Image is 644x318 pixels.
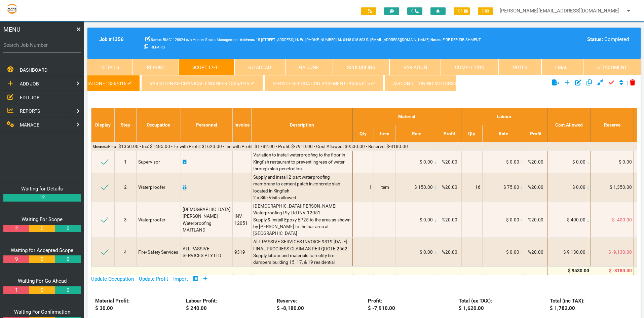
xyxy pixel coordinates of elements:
[420,159,433,165] span: $ 0.00
[591,238,634,267] td: $ -9,130.00
[253,152,346,171] span: Variation to install waterproofing to the floor in Kingfish restaurant to prevent ingress of wate...
[20,81,39,86] span: ADD JOB
[55,255,80,263] a: 0
[181,202,233,238] td: [DEMOGRAPHIC_DATA][PERSON_NAME] Waterproofing MAITLAND
[3,286,29,294] a: 1
[124,217,127,222] span: 3
[338,38,365,42] span: Aaron Abela
[366,38,369,42] b: E:
[181,238,233,267] td: ALL PASSIVE SERVICES PTY LTD
[454,7,470,15] span: 106
[14,309,70,315] a: Waiting For Confirmation
[22,216,63,222] a: Waiting For Scope
[7,3,17,14] img: s3file
[133,59,178,75] a: Report
[20,95,40,100] span: EDIT JOB
[528,217,543,222] span: %20.00
[99,36,124,42] b: Job # 1356
[18,278,67,284] a: Waiting For Go Ahead
[55,225,80,233] a: 0
[253,203,351,236] span: [DEMOGRAPHIC_DATA][PERSON_NAME] Waterproofing Pty Ltd INV-12051 Supply & Install Epoxy EP25 to th...
[3,255,29,263] a: 9
[547,108,591,142] th: Cost Allowed
[461,125,482,142] th: Qty
[233,202,252,238] td: INV-12051
[141,75,263,91] a: variation mechanical Engineer 1356/016
[591,202,634,238] td: $ -400.00
[528,184,543,190] span: %20.00
[593,267,632,274] div: $ -8180.00
[193,276,198,282] a: Show/Hide Columns
[567,217,585,222] span: $ 400.00
[124,159,127,165] span: 1
[364,297,455,312] div: Profit: $ -7,910.00
[482,125,524,142] th: Rate
[29,286,55,294] a: 0
[253,174,341,200] span: Supply and install 2-part waterproofing membrane to cement patch in concrete slab located in King...
[3,25,21,34] span: MENU
[182,297,273,312] div: Labour Profit: $ 240.00
[240,38,294,42] span: 15 [STREET_ADDRESS]
[395,125,438,142] th: Rate
[264,75,383,91] a: service relocation basement - 1356/015
[138,249,178,255] span: Fire/Safety Services
[300,38,337,42] span: Hunter Strata
[173,276,188,282] a: Import
[55,286,80,294] a: 0
[138,217,165,222] span: Waterproofer
[549,267,589,274] div: $ 9530.00
[366,38,429,42] span: [EMAIL_ADDRESS][DOMAIN_NAME]
[234,59,285,75] a: Go Ahead
[91,108,115,142] th: Display
[506,249,519,255] span: $ 0.00
[587,36,603,42] b: Status:
[183,184,187,190] a: Click here to add schedule.
[591,108,634,142] th: Reserve
[21,186,63,192] a: Waiting for Details
[151,38,239,42] span: BMC1128824 c/o Hunter Strata Management
[11,247,73,253] a: Waiting for Accepted Scope
[591,151,634,173] td: $ 0.00
[361,7,376,15] span: 1
[252,108,352,142] th: Description
[352,108,461,125] th: Material
[138,184,165,190] span: Waterproofer
[136,108,181,142] th: Occupation
[475,184,481,190] span: 16
[503,184,519,190] span: $ 75.00
[338,38,342,42] b: M:
[114,108,136,142] th: Step
[87,59,133,75] a: Details
[407,7,422,15] span: 0
[273,297,364,312] div: Reserve: $ -8,180.00
[502,36,629,43] div: Completed
[563,249,585,255] span: $ 9,130.00
[3,194,81,202] a: 12
[442,249,457,255] span: %20.00
[414,184,433,190] span: $ 150.00
[352,125,374,142] th: Qty
[124,249,127,255] span: 4
[183,159,187,165] a: Click here to add schedule.
[20,108,40,114] span: REPORTS
[506,217,519,222] span: $ 0.00
[541,59,583,75] a: Email
[524,125,547,142] th: Profit
[528,159,543,165] span: %20.00
[572,184,585,190] span: $ 0.00
[295,38,299,42] b: H:
[93,144,109,149] b: General
[91,297,182,312] div: Material Profit: $ 30.00
[181,108,233,142] th: Personnel
[300,38,304,42] b: W:
[546,297,637,312] div: Total (inc TAX): $ 1,782.00
[442,217,457,222] span: %20.00
[29,225,55,233] a: 0
[430,38,442,42] b: Notes:
[420,249,433,255] span: $ 0.00
[20,122,39,128] span: MANAGE
[389,59,441,75] a: Variation
[233,108,252,142] th: Invoice
[572,159,585,165] span: $ 0.00
[461,108,547,125] th: Labour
